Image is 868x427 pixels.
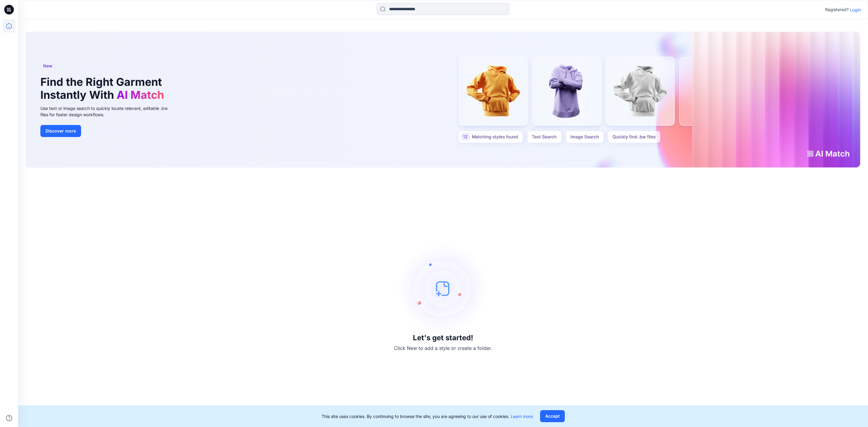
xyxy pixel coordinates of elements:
[40,76,167,101] h1: Find the Right Garment Instantly With
[40,125,81,137] button: Discover more
[398,243,488,334] img: empty-state-image.svg
[394,344,492,352] p: Click New to add a style or create a folder.
[43,62,52,70] span: New
[825,6,849,13] p: Registered?
[540,410,565,422] button: Accept
[117,88,164,101] span: AI Match
[40,105,176,118] div: Use text or image search to quickly locate relevant, editable .bw files for faster design workflows.
[850,7,861,13] p: Login
[413,334,473,342] h3: Let's get started!
[511,414,533,419] a: Learn more
[322,413,533,419] p: This site uses cookies. By continuing to browse the site, you are agreeing to our use of cookies.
